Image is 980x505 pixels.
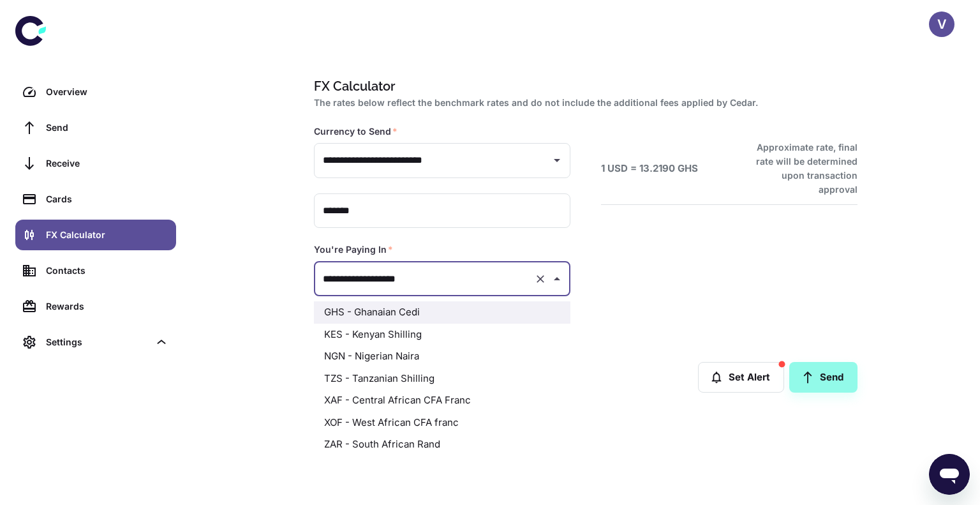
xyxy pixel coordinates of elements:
a: Send [15,112,176,143]
div: Contacts [46,264,168,278]
a: Rewards [15,291,176,322]
li: XOF - West African CFA franc [314,412,570,434]
a: Overview [15,77,176,107]
li: GHS - Ghanaian Cedi [314,301,570,324]
div: Settings [15,327,176,358]
div: Overview [46,85,168,99]
div: Rewards [46,299,168,313]
a: Contacts [15,255,176,286]
a: Cards [15,184,176,215]
button: Close [548,270,566,288]
a: Receive [15,148,176,179]
li: NGN - Nigerian Naira [314,345,570,368]
h6: Approximate rate, final rate will be determined upon transaction approval [742,140,857,197]
li: XAF - Central African CFA Franc [314,389,570,412]
h1: FX Calculator [314,77,852,96]
button: Open [548,151,566,169]
a: FX Calculator [15,220,176,250]
iframe: Button to launch messaging window [929,454,970,495]
div: Receive [46,156,168,170]
label: You're Paying In [314,243,393,256]
button: V [929,11,954,37]
li: TZS - Tanzanian Shilling [314,368,570,390]
div: Settings [46,335,149,349]
div: Cards [46,192,168,206]
h6: 1 USD = 13.2190 GHS [601,162,698,176]
label: Currency to Send [314,125,397,138]
button: Set Alert [698,362,784,393]
button: Clear [531,270,549,288]
div: FX Calculator [46,228,168,242]
a: Send [789,362,857,393]
li: ZAR - South African Rand [314,433,570,456]
div: Send [46,121,168,135]
li: KES - Kenyan Shilling [314,324,570,346]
